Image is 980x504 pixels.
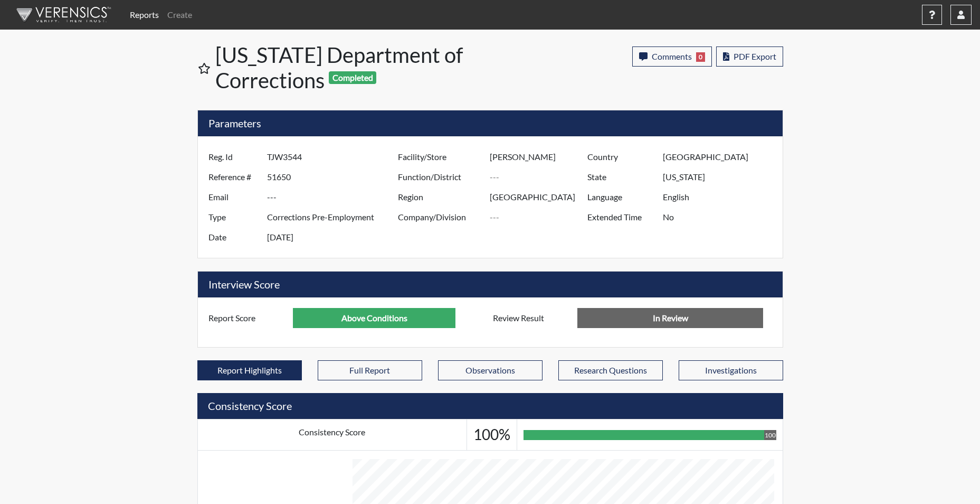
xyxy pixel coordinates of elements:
label: Review Result [485,308,578,328]
h5: Parameters [198,110,783,136]
label: Facility/Store [390,147,490,167]
input: --- [267,207,401,227]
h5: Interview Score [198,272,783,297]
span: Comments [652,51,692,61]
label: Country [579,147,663,167]
label: Reference # [201,167,267,187]
input: --- [663,207,779,227]
label: State [579,167,663,187]
input: --- [293,308,455,328]
td: Consistency Score [197,419,467,451]
input: --- [267,167,401,187]
button: Investigations [679,360,783,380]
input: --- [267,187,401,207]
label: Company/Division [390,207,490,227]
label: Type [201,207,267,227]
a: Reports [126,4,163,25]
button: Comments0 [632,46,712,67]
input: --- [267,147,401,167]
input: --- [663,147,779,167]
label: Email [201,187,267,207]
input: --- [490,167,590,187]
input: --- [490,147,590,167]
input: --- [267,227,401,247]
h1: [US_STATE] Department of Corrections [215,42,491,93]
label: Extended Time [579,207,663,227]
input: --- [663,187,779,207]
button: Report Highlights [197,360,302,380]
button: PDF Export [716,46,783,67]
a: Create [163,4,196,25]
span: PDF Export [734,51,776,61]
label: Function/District [390,167,490,187]
input: --- [490,207,590,227]
div: 100 [764,430,776,440]
label: Language [579,187,663,207]
input: --- [663,167,779,187]
span: 0 [696,52,705,62]
label: Report Score [201,308,293,328]
span: Completed [329,71,376,84]
label: Date [201,227,267,247]
label: Region [390,187,490,207]
h5: Consistency Score [197,393,783,419]
button: Research Questions [558,360,663,380]
label: Reg. Id [201,147,267,167]
button: Full Report [318,360,422,380]
button: Observations [438,360,543,380]
input: No Decision [577,308,763,328]
h3: 100% [473,426,510,444]
input: --- [490,187,590,207]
